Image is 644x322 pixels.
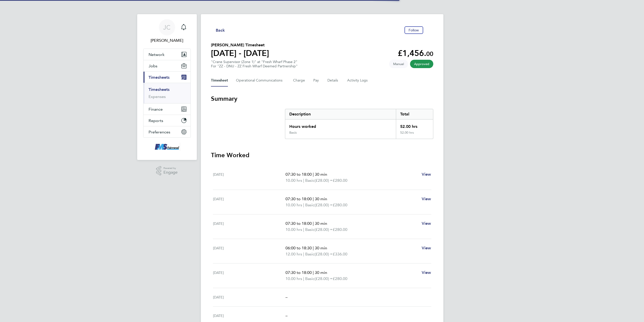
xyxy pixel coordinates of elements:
button: Jobs [144,60,190,71]
a: Go to home page [143,143,191,151]
a: Powered byEngage [156,166,178,176]
button: Timesheet [211,74,228,87]
span: £280.00 [333,276,347,281]
span: 10.00 hrs [285,203,302,207]
div: [DATE] [213,245,286,257]
a: View [422,220,431,227]
div: For "ZZ - DNU - ZZ Fresh Wharf Deemed Partnership" [211,64,298,68]
div: Timesheets [144,83,190,103]
span: Powered by [163,166,178,170]
span: View [422,270,431,275]
span: Basic [305,251,315,257]
span: JC [163,24,171,31]
span: 30 min [315,221,327,226]
span: | [303,178,304,183]
span: View [422,196,431,201]
span: | [313,196,314,201]
span: 07:30 to 18:00 [285,172,312,177]
span: Timesheets [149,75,170,80]
span: Back [216,27,225,33]
span: (£28.00) = [315,203,333,207]
div: Hours worked [285,119,396,131]
a: View [422,245,431,251]
a: View [422,171,431,177]
span: Joanne Conway [143,37,191,44]
div: [DATE] [213,270,286,282]
span: 07:30 to 18:00 [285,196,312,201]
button: Pay [313,74,319,87]
span: £280.00 [333,203,347,207]
span: Finance [149,107,163,112]
div: [DATE] [213,294,286,300]
span: Basic [305,227,315,233]
span: 30 min [315,246,327,250]
button: Details [327,74,339,87]
div: [DATE] [213,196,286,208]
span: 30 min [315,196,327,201]
span: Basic [305,202,315,208]
img: f-mead-logo-retina.png [154,143,180,151]
div: [DATE] [213,220,286,233]
app-decimal: £1,456. [398,48,433,58]
div: Description [285,109,396,119]
a: Timesheets [149,87,170,92]
span: This timesheet has been approved. [410,60,433,68]
span: | [313,270,314,275]
span: Engage [163,170,178,175]
span: | [313,246,314,250]
h2: [PERSON_NAME] Timesheet [211,42,269,48]
span: 30 min [315,172,327,177]
h3: Time Worked [211,151,433,159]
span: | [303,227,304,232]
button: Back [211,27,225,33]
div: Total [396,109,433,119]
a: Expenses [149,94,166,99]
button: Operational Communications [236,74,285,87]
span: | [313,172,314,177]
a: View [422,270,431,276]
span: 10.00 hrs [285,178,302,183]
span: Follow [409,28,419,32]
span: £280.00 [333,178,347,183]
a: JC[PERSON_NAME] [143,19,191,44]
div: [DATE] [213,313,286,319]
div: 52.00 hrs [396,119,433,131]
span: | [303,203,304,207]
span: (£28.00) = [315,276,333,281]
span: 10.00 hrs [285,276,302,281]
span: View [422,172,431,177]
div: "Crane Supervisor (Zone 1)" at "Fresh Wharf Phase 2" [211,60,298,68]
div: Summary [285,109,433,139]
span: 07:30 to 18:00 [285,221,312,226]
span: Reports [149,118,163,123]
span: Network [149,52,164,57]
span: £280.00 [333,227,347,232]
span: View [422,221,431,226]
button: Network [144,49,190,60]
span: (£28.00) = [315,178,333,183]
button: Reports [144,115,190,126]
span: Basic [305,276,315,282]
span: (£28.00) = [315,252,333,256]
span: 30 min [315,270,327,275]
span: Basic [305,177,315,184]
span: (£28.00) = [315,227,333,232]
div: Basic [289,131,297,135]
span: | [303,276,304,281]
span: Preferences [149,130,170,134]
span: 06:00 to 18:30 [285,246,312,250]
span: – [285,295,288,299]
span: 12.00 hrs [285,252,302,256]
span: View [422,246,431,250]
span: 07:30 to 18:00 [285,270,312,275]
h1: [DATE] - [DATE] [211,48,269,58]
button: Timesheets [144,72,190,83]
span: – [285,313,288,318]
button: Preferences [144,126,190,137]
span: This timesheet was manually created. [389,60,408,68]
button: Timesheets Menu [425,29,433,31]
span: £336.00 [333,252,347,256]
button: Charge [293,74,305,87]
span: 10.00 hrs [285,227,302,232]
h3: Summary [211,95,433,103]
